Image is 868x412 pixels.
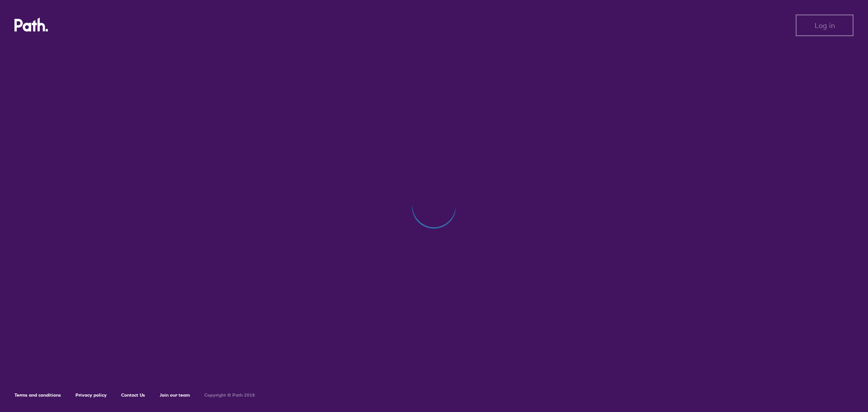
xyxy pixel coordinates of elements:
[796,14,854,36] button: Log in
[14,392,61,398] a: Terms and conditions
[121,392,145,398] a: Contact Us
[204,393,255,398] h6: Copyright © Path 2018
[160,392,190,398] a: Join our team
[815,21,835,29] span: Log in
[75,392,107,398] a: Privacy policy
